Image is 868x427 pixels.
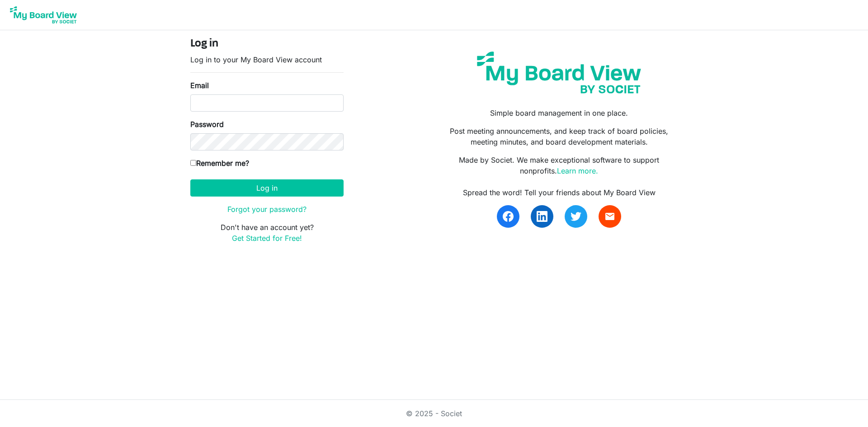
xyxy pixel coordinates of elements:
span: email [604,211,615,222]
img: linkedin.svg [537,211,547,222]
a: Forgot your password? [227,205,307,214]
p: Don't have an account yet? [190,222,344,244]
button: Log in [190,179,344,197]
img: my-board-view-societ.svg [470,45,648,100]
label: Remember me? [190,158,249,169]
p: Simple board management in one place. [441,108,678,118]
p: Log in to your My Board View account [190,54,344,65]
img: twitter.svg [571,211,581,222]
img: facebook.svg [503,211,514,222]
p: Made by Societ. We make exceptional software to support nonprofits. [441,155,678,176]
h4: Log in [190,38,344,51]
div: Spread the word! Tell your friends about My Board View [441,187,678,198]
a: © 2025 - Societ [406,409,462,418]
a: email [599,205,621,228]
label: Password [190,119,224,130]
input: Remember me? [190,160,196,166]
img: My Board View Logo [7,4,80,26]
a: Learn more. [557,166,598,175]
p: Post meeting announcements, and keep track of board policies, meeting minutes, and board developm... [441,126,678,147]
a: Get Started for Free! [232,234,302,243]
label: Email [190,80,209,91]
